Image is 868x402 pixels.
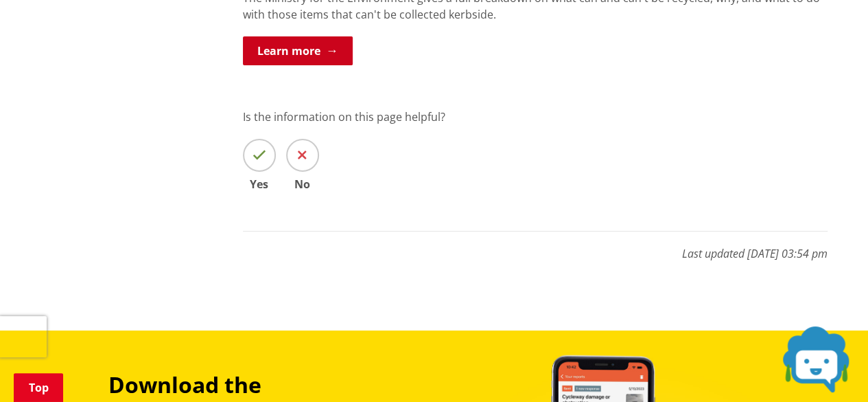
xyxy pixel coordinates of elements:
span: No [286,179,319,190]
a: Learn more [243,36,353,65]
p: Is the information on this page helpful? [243,109,828,125]
a: Top [14,373,63,402]
span: Yes [243,179,276,190]
p: Last updated [DATE] 03:54 pm [243,231,828,262]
